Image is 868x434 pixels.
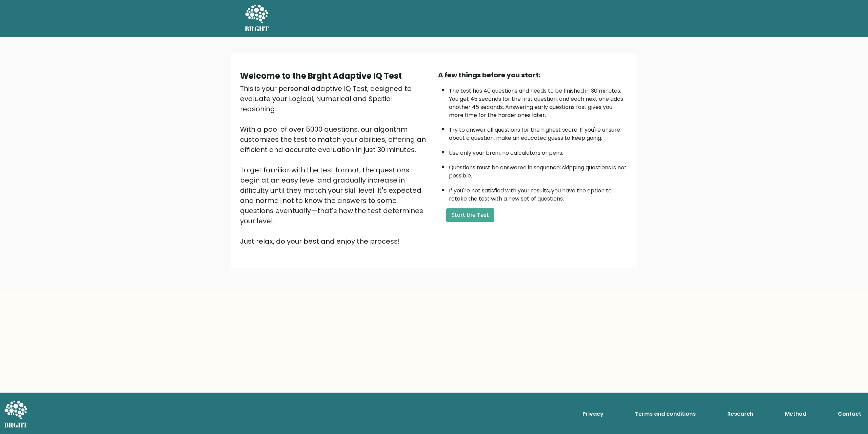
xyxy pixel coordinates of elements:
a: Contact [835,407,864,421]
li: Questions must be answered in sequence; skipping questions is not possible. [449,160,628,180]
h5: BRGHT [245,25,269,33]
div: This is your personal adaptive IQ Test, designed to evaluate your Logical, Numerical and Spatial ... [240,83,430,246]
div: A few things before you start: [438,70,628,80]
a: Terms and conditions [632,407,698,421]
a: BRGHT [245,3,269,35]
li: Use only your brain, no calculators or pens. [449,146,628,157]
a: Privacy [580,407,606,421]
b: Welcome to the Brght Adaptive IQ Test [240,70,402,81]
button: Start the Test [446,208,494,222]
li: The test has 40 questions and needs to be finished in 30 minutes. You get 45 seconds for the firs... [449,83,628,119]
li: If you're not satisfied with your results, you have the option to retake the test with a new set ... [449,183,628,203]
li: Try to answer all questions for the highest score. If you're unsure about a question, make an edu... [449,122,628,142]
a: Research [725,407,756,421]
a: Method [782,407,809,421]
